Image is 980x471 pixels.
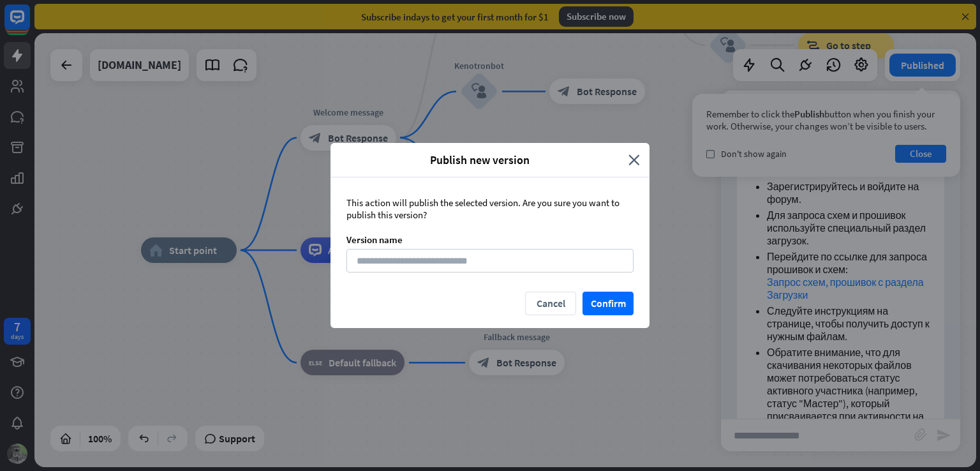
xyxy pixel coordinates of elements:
button: Confirm [583,292,634,315]
button: Open LiveChat chat widget [10,5,48,43]
div: This action will publish the selected version. Are you sure you want to publish this version? [346,197,634,221]
span: Publish new version [340,153,619,167]
button: Cancel [525,292,576,315]
div: Version name [346,234,634,246]
i: close [628,153,640,167]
